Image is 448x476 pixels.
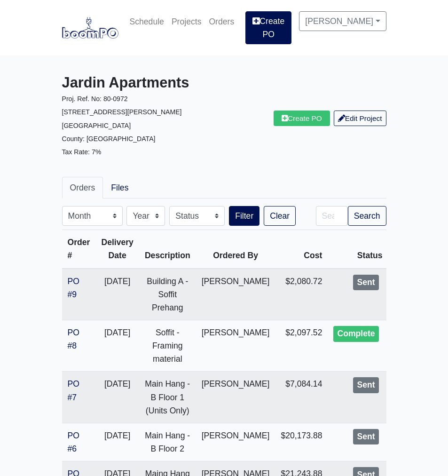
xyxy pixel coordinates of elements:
[229,206,259,226] button: Filter
[353,429,378,445] div: Sent
[348,206,386,226] button: Search
[139,230,196,269] th: Description
[62,74,217,92] h3: Jardin Apartments
[103,177,136,198] a: Files
[196,372,275,423] td: [PERSON_NAME]
[205,11,238,32] a: Orders
[316,206,348,226] input: Search
[62,148,102,156] small: Tax Rate: 7%
[353,275,378,291] div: Sent
[139,423,196,461] td: Main Hang - B Floor 2
[62,230,96,269] th: Order #
[275,372,328,423] td: $7,084.14
[328,230,388,269] th: Status
[245,11,291,44] a: Create PO
[126,11,168,32] a: Schedule
[333,326,378,342] div: Complete
[62,17,118,39] img: boomPO
[168,11,205,32] a: Projects
[95,320,139,371] td: [DATE]
[196,320,275,371] td: [PERSON_NAME]
[139,320,196,371] td: Soffit - Framing material
[68,328,79,350] a: PO #8
[62,135,156,143] small: County: [GEOGRAPHIC_DATA]
[62,177,103,198] a: Orders
[264,206,296,226] a: Clear
[196,423,275,461] td: [PERSON_NAME]
[353,377,378,393] div: Sent
[68,277,79,299] a: PO #9
[196,230,275,269] th: Ordered By
[196,269,275,320] td: [PERSON_NAME]
[62,108,182,116] small: [STREET_ADDRESS][PERSON_NAME]
[274,111,330,126] a: Create PO
[62,95,128,103] small: Proj. Ref. No: 80-0972
[68,379,79,402] a: PO #7
[95,269,139,320] td: [DATE]
[68,431,79,453] a: PO #6
[95,372,139,423] td: [DATE]
[139,372,196,423] td: Main Hang - B Floor 1 (Units Only)
[299,11,386,31] a: [PERSON_NAME]
[275,269,328,320] td: $2,080.72
[95,423,139,461] td: [DATE]
[62,122,131,129] small: [GEOGRAPHIC_DATA]
[95,230,139,269] th: Delivery Date
[275,423,328,461] td: $20,173.88
[139,269,196,320] td: Building A - Soffit Prehang
[275,230,328,269] th: Cost
[334,111,386,126] a: Edit Project
[275,320,328,371] td: $2,097.52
